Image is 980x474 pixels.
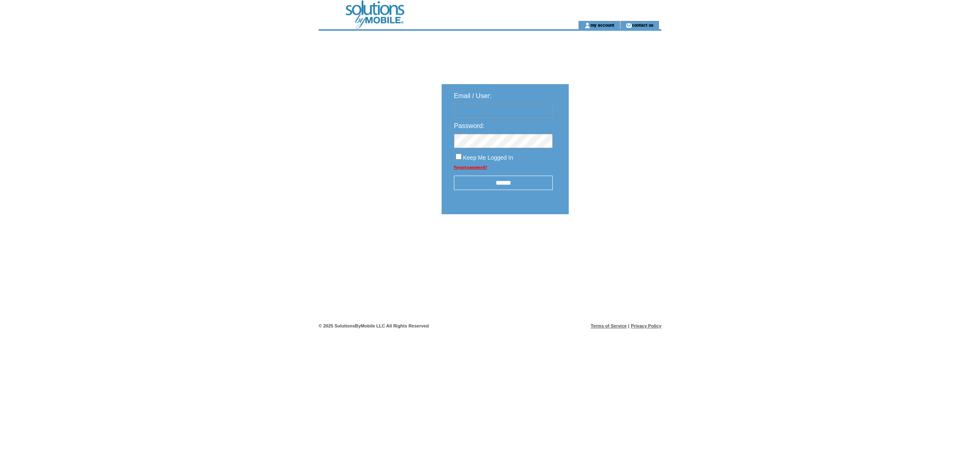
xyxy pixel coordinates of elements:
span: Email / User: [454,92,492,99]
a: my account [590,22,614,27]
img: contact_us_icon.gif [626,22,632,29]
span: Keep Me Logged In [463,154,513,161]
img: transparent.png [593,235,634,245]
span: © 2025 SolutionsByMobile LLC All Rights Reserved [319,323,429,328]
span: Password: [454,122,485,129]
a: contact us [632,22,654,27]
a: Terms of Service [591,323,627,328]
span: | [628,323,629,328]
a: Forgot password? [454,165,487,169]
img: account_icon.gif [584,22,590,29]
a: Privacy Policy [631,323,661,328]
